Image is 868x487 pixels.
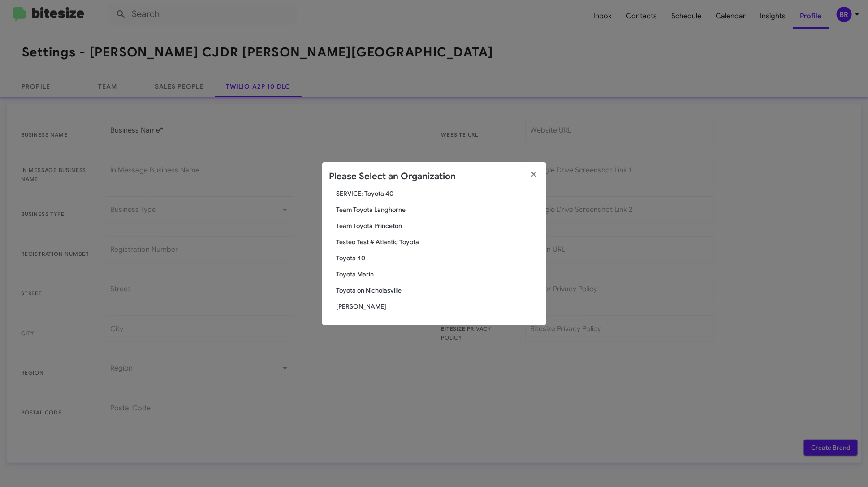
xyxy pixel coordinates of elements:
h2: Please Select an Organization [329,169,456,184]
span: [PERSON_NAME] [337,302,539,311]
span: Toyota 40 [337,254,539,263]
span: Toyota Marin [337,270,539,279]
span: Team Toyota Princeton [337,221,539,230]
span: Testeo Test # Atlantic Toyota [337,237,539,246]
span: Toyota on Nicholasville [337,286,539,295]
span: SERVICE: Toyota 40 [337,189,539,198]
span: Team Toyota Langhorne [337,205,539,214]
